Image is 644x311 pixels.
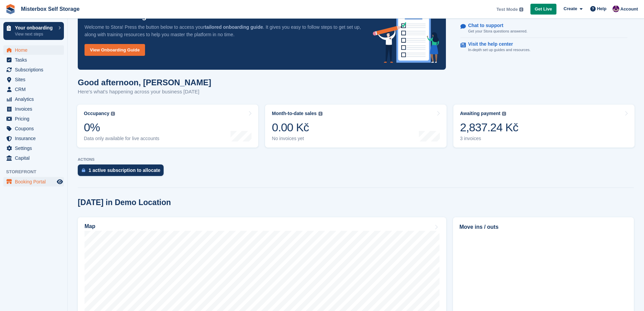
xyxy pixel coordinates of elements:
strong: tailored onboarding guide [205,24,263,30]
h2: Move ins / outs [459,223,627,231]
span: CRM [15,85,55,94]
a: Preview store [56,178,64,186]
img: icon-info-grey-7440780725fd019a000dd9b08b2336e03edf1995a4989e88bcd33f0948082b44.svg [519,7,523,12]
span: Capital [15,153,55,163]
a: menu [3,104,64,114]
p: Your onboarding [85,12,147,20]
span: Settings [15,143,55,153]
span: Booking Portal [15,177,55,186]
h1: Good afternoon, [PERSON_NAME] [78,78,211,87]
div: 3 invoices [460,136,518,141]
div: Occupancy [84,111,109,116]
div: 0% [84,120,159,134]
a: menu [3,153,64,163]
a: Visit the help center In-depth set up guides and resources. [460,38,627,56]
a: 1 active subscription to allocate [78,164,167,179]
p: ACTIONS [78,157,634,162]
div: 0.00 Kč [272,120,322,134]
img: icon-info-grey-7440780725fd019a000dd9b08b2336e03edf1995a4989e88bcd33f0948082b44.svg [318,112,323,116]
a: Month-to-date sales 0.00 Kč No invoices yet [265,105,446,148]
img: icon-info-grey-7440780725fd019a000dd9b08b2336e03edf1995a4989e88bcd33f0948082b44.svg [111,112,115,116]
img: stora-icon-8386f47178a22dfd0bd8f6a31ec36ba5ce8667c1dd55bd0f319d3a0aa187defe.svg [5,4,16,14]
span: Pricing [15,114,55,124]
div: 2,837.24 Kč [460,120,518,134]
div: Month-to-date sales [272,111,316,116]
a: Get Live [530,4,556,15]
span: Get Live [535,6,552,13]
div: Awaiting payment [460,111,501,116]
a: Occupancy 0% Data only available for live accounts [77,105,258,148]
a: menu [3,65,64,74]
img: active_subscription_to_allocate_icon-d502201f5373d7db506a760aba3b589e785aa758c864c3986d89f69b8ff3... [82,168,85,172]
p: Get your Stora questions answered. [468,28,527,34]
p: View next steps [15,31,55,37]
span: Analytics [15,94,55,104]
img: icon-info-grey-7440780725fd019a000dd9b08b2336e03edf1995a4989e88bcd33f0948082b44.svg [502,112,506,116]
span: Home [15,45,55,55]
span: Tasks [15,55,55,65]
p: Welcome to Stora! Press the button below to access your . It gives you easy to follow steps to ge... [85,23,362,38]
span: Coupons [15,124,55,133]
span: Sites [15,75,55,84]
span: Test Mode [496,6,518,13]
img: Anna Žambůrková [613,5,619,12]
h2: [DATE] in Demo Location [78,198,171,207]
span: Account [620,6,638,13]
a: menu [3,75,64,84]
a: menu [3,45,64,55]
a: menu [3,124,64,133]
h2: Map [85,223,95,229]
a: View Onboarding Guide [85,44,145,56]
span: Subscriptions [15,65,55,74]
span: Invoices [15,104,55,114]
p: In-depth set up guides and resources. [468,47,531,53]
a: menu [3,143,64,153]
div: Data only available for live accounts [84,136,159,141]
a: menu [3,94,64,104]
a: Misterbox Self Storage [18,3,82,15]
div: No invoices yet [272,136,322,141]
p: Chat to support [468,23,522,28]
span: Insurance [15,134,55,143]
a: menu [3,134,64,143]
p: Visit the help center [468,41,525,47]
a: menu [3,114,64,124]
a: Awaiting payment 2,837.24 Kč 3 invoices [453,105,635,148]
img: onboarding-info-6c161a55d2c0e0a8cae90662b2fe09162a5109e8cc188191df67fb4f79e88e88.svg [373,12,439,63]
p: Your onboarding [15,25,55,30]
span: Create [564,5,577,12]
div: 1 active subscription to allocate [89,168,160,173]
p: Here's what's happening across your business [DATE] [78,88,211,96]
a: Chat to support Get your Stora questions answered. [460,19,627,38]
a: menu [3,177,64,186]
a: menu [3,85,64,94]
a: Your onboarding View next steps [3,22,64,40]
a: menu [3,55,64,65]
span: Storefront [6,169,67,175]
span: Help [597,5,606,12]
